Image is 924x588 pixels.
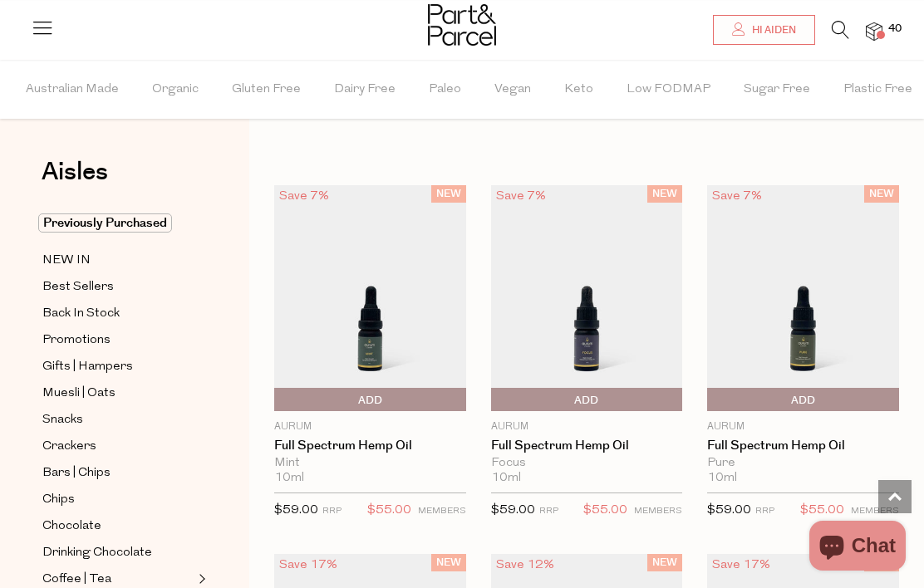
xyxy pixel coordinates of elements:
span: Previously Purchased [38,213,172,233]
span: NEW [864,185,899,203]
button: Sold Out [707,388,899,411]
span: Keto [564,61,593,119]
span: Vegan [494,61,531,119]
span: Hi Aiden [748,23,796,37]
span: Promotions [42,331,111,350]
span: Snacks [42,410,83,430]
span: Sugar Free [744,61,810,119]
a: Gifts | Hampers [42,356,194,377]
span: 10ml [707,471,737,486]
span: Aisles [42,154,108,190]
span: Chips [42,490,75,510]
span: Dairy Free [334,61,396,119]
span: Best Sellers [42,277,114,297]
small: MEMBERS [634,507,682,516]
a: Crackers [42,436,194,457]
div: Pure [707,456,899,471]
span: 10ml [274,471,304,486]
span: NEW [647,185,682,203]
img: Full Spectrum Hemp Oil [491,185,683,411]
span: Crackers [42,437,96,457]
span: Chocolate [42,517,101,537]
p: Aurum [491,419,683,434]
a: Muesli | Oats [42,383,194,404]
span: $59.00 [491,504,535,517]
div: Save 17% [274,554,342,576]
span: Back In Stock [42,304,120,324]
span: $55.00 [800,500,844,522]
p: Aurum [274,419,466,434]
span: NEW [431,185,466,203]
span: 10ml [491,471,521,486]
div: Save 12% [491,554,559,576]
span: Plastic Free [843,61,912,119]
div: Save 7% [707,185,767,208]
span: Gifts | Hampers [42,357,133,377]
a: NEW IN [42,250,194,271]
a: Full Spectrum Hemp Oil [274,439,466,453]
img: Part&Parcel [428,4,496,46]
small: RRP [322,507,342,516]
div: Save 7% [274,185,334,208]
span: Gluten Free [232,61,301,119]
a: Promotions [42,330,194,350]
a: Back In Stock [42,303,194,324]
span: Drinking Chocolate [42,543,152,563]
span: Low FODMAP [627,61,710,119]
button: Add To Parcel [274,388,466,411]
div: Focus [491,456,683,471]
a: Hi Aiden [713,15,815,45]
a: Bars | Chips [42,463,194,483]
span: Bars | Chips [42,463,111,483]
p: Aurum [707,419,899,434]
span: 40 [884,22,906,37]
inbox-online-store-chat: Shopify online store chat [804,521,911,575]
a: Chips [42,489,194,510]
small: RRP [539,507,558,516]
span: NEW [431,554,466,571]
span: Muesli | Oats [42,384,116,404]
small: RRP [755,507,774,516]
a: Full Spectrum Hemp Oil [491,439,683,453]
span: Organic [152,61,199,119]
a: Aisles [42,159,108,201]
span: $55.00 [583,500,627,522]
span: Paleo [429,61,461,119]
span: $59.00 [274,504,318,517]
a: Best Sellers [42,277,194,297]
button: Add To Parcel [491,388,683,411]
small: MEMBERS [851,507,899,516]
a: Drinking Chocolate [42,542,194,563]
span: NEW IN [42,251,91,271]
a: 40 [866,22,882,40]
img: Full Spectrum Hemp Oil [274,185,466,411]
div: Save 17% [707,554,775,576]
small: MEMBERS [418,507,466,516]
img: Full Spectrum Hemp Oil [707,185,899,411]
a: Full Spectrum Hemp Oil [707,439,899,453]
a: Previously Purchased [42,213,194,233]
div: Mint [274,456,466,471]
span: NEW [647,554,682,571]
span: $59.00 [707,504,751,517]
span: Australian Made [26,61,119,119]
a: Snacks [42,409,194,430]
div: Save 7% [491,185,551,208]
span: $55.00 [367,500,411,522]
a: Chocolate [42,516,194,537]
